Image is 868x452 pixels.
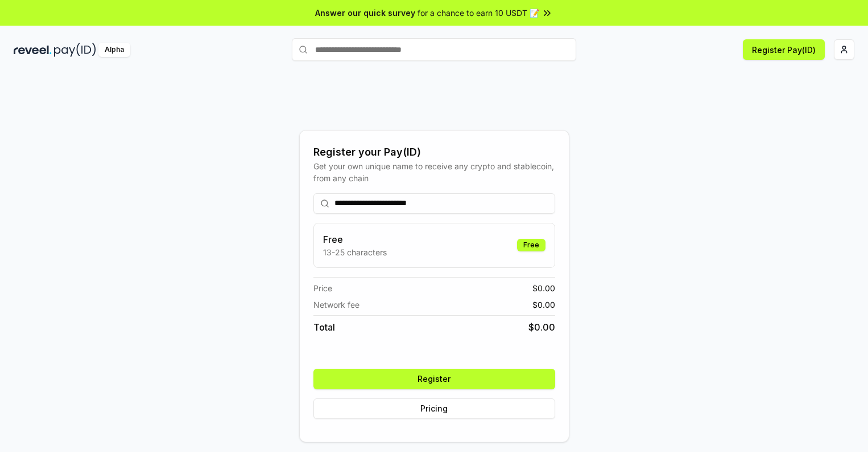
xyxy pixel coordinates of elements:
[532,299,555,311] span: $ 0.00
[517,239,545,251] div: Free
[98,43,130,57] div: Alpha
[743,39,825,60] button: Register Pay(ID)
[54,43,96,57] img: pay_id
[315,7,415,19] span: Answer our quick survey
[528,320,555,334] span: $ 0.00
[313,282,332,294] span: Price
[313,160,555,184] div: Get your own unique name to receive any crypto and stablecoin, from any chain
[14,43,52,57] img: reveel_dark
[313,398,555,419] button: Pricing
[532,282,555,294] span: $ 0.00
[323,246,387,258] p: 13-25 characters
[313,299,359,311] span: Network fee
[313,320,335,334] span: Total
[313,144,555,160] div: Register your Pay(ID)
[418,7,539,19] span: for a chance to earn 10 USDT 📝
[323,233,387,246] h3: Free
[313,369,555,389] button: Register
